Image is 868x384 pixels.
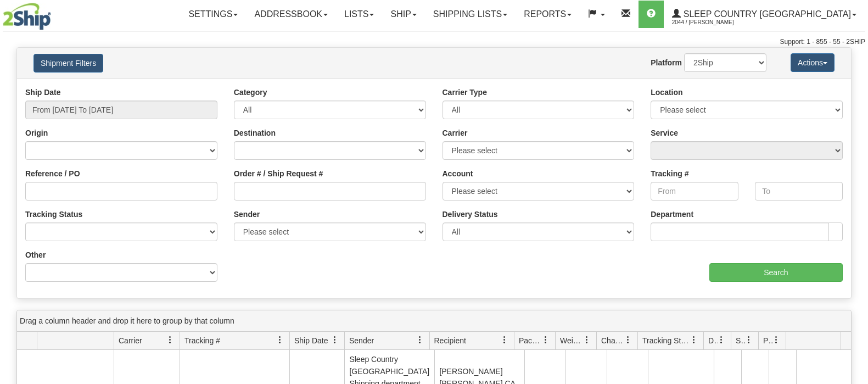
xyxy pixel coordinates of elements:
a: Shipment Issues filter column settings [740,331,758,349]
label: Delivery Status [443,209,498,220]
label: Platform [651,57,682,68]
a: Packages filter column settings [536,331,555,349]
a: Carrier filter column settings [161,331,180,349]
a: Settings [180,1,246,28]
a: Ship Date filter column settings [326,331,344,349]
a: Sender filter column settings [411,331,429,349]
a: Reports [516,1,580,28]
a: Addressbook [246,1,336,28]
span: Sender [349,335,374,346]
label: Service [651,127,678,138]
span: Ship Date [294,335,328,346]
label: Other [25,249,46,260]
div: Support: 1 - 855 - 55 - 2SHIP [3,37,865,47]
label: Carrier Type [443,87,487,98]
label: Tracking Status [25,209,82,220]
span: Recipient [434,335,466,346]
button: Shipment Filters [33,54,103,73]
a: Shipping lists [425,1,516,28]
label: Account [443,168,473,179]
label: Location [651,87,682,98]
iframe: chat widget [843,136,867,248]
input: To [755,182,843,201]
span: 2044 / [PERSON_NAME] [672,17,754,28]
span: Shipment Issues [736,335,745,346]
a: Pickup Status filter column settings [767,331,786,349]
label: Ship Date [25,87,61,98]
label: Reference / PO [25,168,80,179]
label: Sender [234,209,260,220]
label: Tracking # [651,168,688,179]
label: Origin [25,127,48,138]
a: Ship [382,1,424,28]
a: Tracking Status filter column settings [685,331,703,349]
span: Carrier [119,335,142,346]
a: Weight filter column settings [578,331,596,349]
a: Charge filter column settings [619,331,637,349]
label: Category [234,87,267,98]
a: Recipient filter column settings [495,331,514,349]
a: Sleep Country [GEOGRAPHIC_DATA] 2044 / [PERSON_NAME] [664,1,865,28]
button: Actions [791,53,835,72]
span: Sleep Country [GEOGRAPHIC_DATA] [681,9,851,19]
span: Charge [601,335,624,346]
a: Delivery Status filter column settings [712,331,731,349]
a: Tracking # filter column settings [271,331,289,349]
span: Tracking Status [642,335,690,346]
input: Search [709,263,843,282]
span: Delivery Status [708,335,718,346]
label: Carrier [443,127,468,138]
div: grid grouping header [17,310,851,332]
input: From [651,182,738,201]
span: Weight [560,335,583,346]
span: Packages [519,335,542,346]
span: Pickup Status [763,335,772,346]
img: logo2044.jpg [3,3,51,30]
label: Department [651,209,693,220]
label: Destination [234,127,276,138]
span: Tracking # [184,335,220,346]
label: Order # / Ship Request # [234,168,323,179]
a: Lists [336,1,382,28]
